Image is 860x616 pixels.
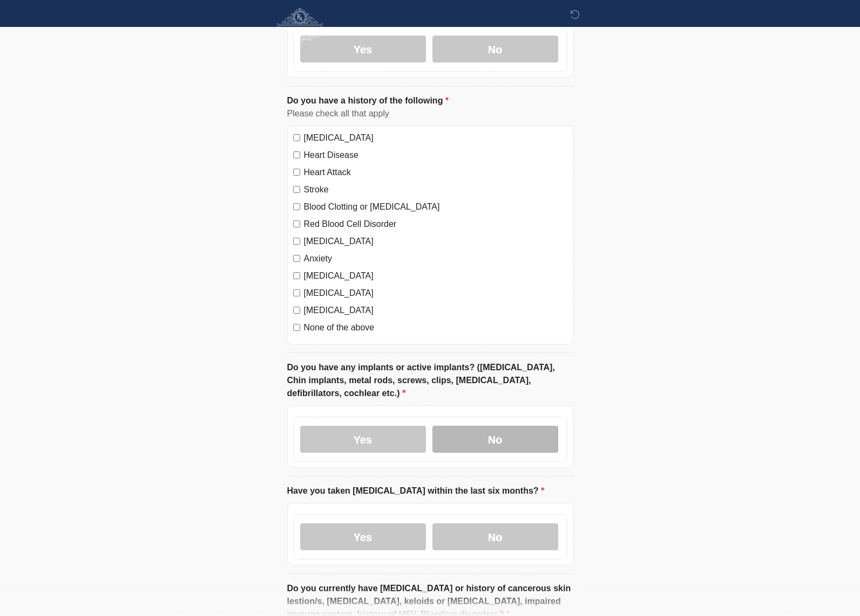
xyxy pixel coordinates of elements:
[304,131,567,144] label: [MEDICAL_DATA]
[293,220,300,227] input: Red Blood Cell Disorder
[300,523,426,550] label: Yes
[304,218,567,231] label: Red Blood Cell Disorder
[304,287,567,300] label: [MEDICAL_DATA]
[304,252,567,265] label: Anxiety
[293,307,300,314] input: [MEDICAL_DATA]
[293,272,300,279] input: [MEDICAL_DATA]
[293,238,300,245] input: [MEDICAL_DATA]
[300,426,426,453] label: Yes
[293,186,300,193] input: Stroke
[304,269,567,282] label: [MEDICAL_DATA]
[304,235,567,248] label: [MEDICAL_DATA]
[304,166,567,179] label: Heart Attack
[304,183,567,196] label: Stroke
[293,169,300,176] input: Heart Attack
[293,134,300,141] input: [MEDICAL_DATA]
[304,304,567,317] label: [MEDICAL_DATA]
[432,523,558,550] label: No
[287,485,545,497] label: Have you taken [MEDICAL_DATA] within the last six months?
[304,149,567,162] label: Heart Disease
[276,8,324,44] img: Fresh Faces Rx Logo
[287,94,449,107] label: Do you have a history of the following
[304,321,567,334] label: None of the above
[287,361,573,400] label: Do you have any implants or active implants? ([MEDICAL_DATA], Chin implants, metal rods, screws, ...
[293,255,300,262] input: Anxiety
[304,200,567,213] label: Blood Clotting or [MEDICAL_DATA]
[287,107,573,120] div: Please check all that apply
[293,203,300,210] input: Blood Clotting or [MEDICAL_DATA]
[293,324,300,331] input: None of the above
[432,426,558,453] label: No
[293,289,300,296] input: [MEDICAL_DATA]
[293,151,300,158] input: Heart Disease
